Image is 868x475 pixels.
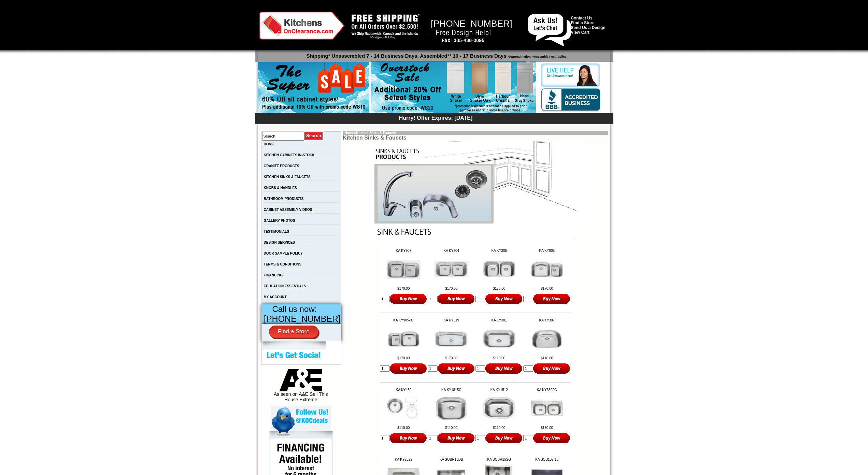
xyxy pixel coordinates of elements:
td: $110.00 [380,426,427,430]
td: $110.00 [523,356,570,360]
img: KA KY205 [482,260,516,278]
a: Kitchen Sinks & Faucets [356,131,396,135]
input: Buy Now [485,432,523,444]
td: $170.00 [475,287,523,290]
td: KA KY905-37 [380,318,427,322]
a: GRANITE PRODUCTS [264,164,299,168]
input: Buy Now [533,432,570,444]
input: Buy Now [390,293,427,304]
a: KITCHEN CABINETS IN-STOCK [264,153,315,157]
td: KA KY307 [523,318,570,322]
a: CABINET ASSEMBLY VIDEOS [264,208,312,212]
p: Shipping* Unassembled 7 - 14 Business Days, Assembled** 10 - 17 Business Days [258,50,613,59]
input: Buy Now [438,293,475,304]
input: Buy Now [533,363,570,374]
td: $110.00 [475,426,523,430]
td: KA SQBR15SG [475,458,523,461]
img: KA KY3322G [530,400,564,417]
a: Home [345,131,354,135]
td: KA KY205 [475,249,523,253]
span: [PHONE_NUMBER] [431,18,512,29]
input: Buy Now [533,293,570,304]
input: Buy Now [438,363,475,374]
td: KA KY319 [428,318,475,322]
a: TERMS & CONDITIONS [264,262,302,266]
a: MY ACCOUNT [264,295,287,299]
input: Buy Now [438,432,475,444]
td: KA SQB107-18 [523,458,570,461]
td: KA KY1815C [428,388,475,392]
td: KA KY907 [380,249,427,253]
a: TESTIMONIALS [264,230,289,233]
td: $170.00 [380,287,427,290]
td: KA KY1512 [475,388,523,392]
a: EDUCATION ESSENTIALS [264,284,306,288]
td: KA KY204 [428,249,475,253]
a: BATHROOM PRODUCTS [264,197,304,201]
img: KA KY301 [482,329,516,349]
td: » [343,131,608,135]
img: KA KY1815C [434,396,468,421]
td: $170.00 [428,356,475,360]
input: Buy Now [390,363,427,374]
td: $110.00 [428,426,475,430]
span: Call us now: [272,304,317,314]
a: Find a Store [269,326,318,338]
td: KA KY460 [380,388,427,392]
input: Buy Now [485,293,523,304]
img: KA KY204 [434,261,468,277]
div: As seen on A&E Sell This House Extreme [271,369,331,406]
td: KA SQBR15DB [428,458,475,461]
a: Send Us a Design [571,25,605,30]
img: KA KY905 [530,261,564,277]
a: KITCHEN SINKS & FAUCETS [264,175,311,179]
td: KA KY905 [523,249,570,253]
img: KA KY460 [386,397,421,420]
td: $170.00 [428,287,475,290]
a: KNOBS & HANDLES [264,186,297,190]
a: DESIGN SERVICES [264,241,295,244]
td: $110.00 [475,356,523,360]
img: Kitchens on Clearance Logo [259,12,345,40]
span: [PHONE_NUMBER] [264,314,341,323]
span: *Approximation **Assembly Fee Applies [507,53,567,58]
a: GALLERY PHOTOS [264,219,295,222]
td: $170.00 [380,356,427,360]
a: View Cart [571,30,589,35]
td: Kitchen Sinks & Faucets [343,135,608,141]
img: KA KY905-37 [386,331,421,347]
a: FINANCING [264,273,283,277]
a: Find a Store [571,20,594,25]
input: Buy Now [485,363,523,374]
img: KA KY907 [386,260,421,278]
div: Hurry! Offer Expires: [DATE] [258,114,613,121]
td: $170.00 [523,287,570,290]
a: DOOR SAMPLE POLICY [264,251,303,255]
td: KA KY3322G [523,388,570,392]
td: KA KY2522 [380,458,427,461]
td: KA KY301 [475,318,523,322]
input: Submit [304,131,324,141]
input: Buy Now [390,432,427,444]
a: Contact Us [571,16,592,20]
img: KA KY307 [530,329,564,349]
td: $170.00 [523,426,570,430]
img: KA KY1512 [482,397,516,420]
a: HOME [264,142,274,146]
img: KA KY319 [434,331,468,347]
